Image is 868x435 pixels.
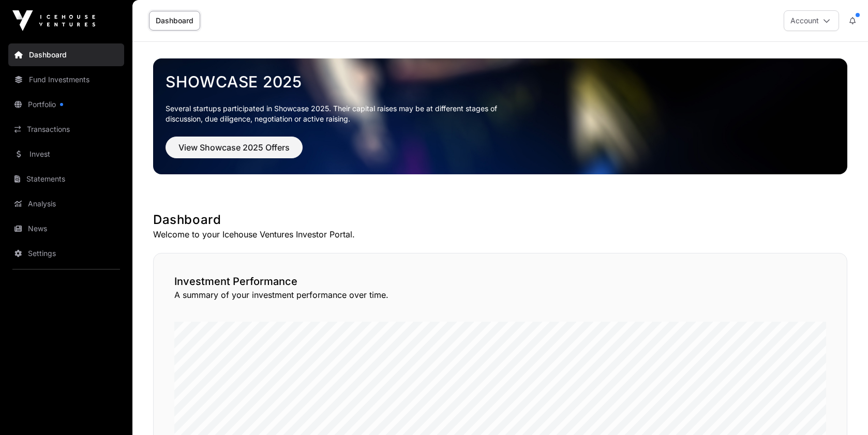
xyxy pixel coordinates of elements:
[784,10,839,31] button: Account
[8,217,124,240] a: News
[8,143,124,166] a: Invest
[153,228,847,241] p: Welcome to your Icehouse Ventures Investor Portal.
[8,93,124,116] a: Portfolio
[166,72,835,91] a: Showcase 2025
[8,68,124,91] a: Fund Investments
[8,242,124,265] a: Settings
[8,192,124,215] a: Analysis
[153,212,847,228] h1: Dashboard
[166,103,513,124] p: Several startups participated in Showcase 2025. Their capital raises may be at different stages o...
[8,43,124,66] a: Dashboard
[174,289,826,301] p: A summary of your investment performance over time.
[8,168,124,190] a: Statements
[174,274,826,289] h2: Investment Performance
[12,10,95,31] img: Icehouse Ventures Logo
[166,147,303,157] a: View Showcase 2025 Offers
[153,58,847,174] img: Showcase 2025
[166,137,303,158] button: View Showcase 2025 Offers
[178,141,290,154] span: View Showcase 2025 Offers
[8,118,124,141] a: Transactions
[149,11,200,31] a: Dashboard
